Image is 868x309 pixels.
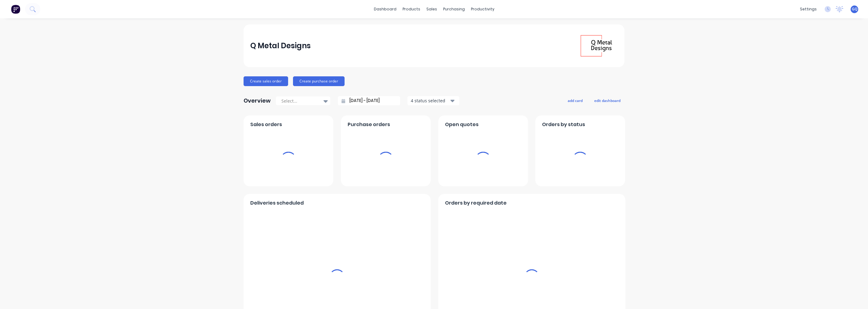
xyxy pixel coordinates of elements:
[542,121,585,128] span: Orders by status
[564,96,587,104] button: add card
[250,199,304,207] span: Deliveries scheduled
[411,97,449,104] div: 4 status selected
[371,5,400,14] a: dashboard
[423,5,440,14] div: sales
[590,96,624,104] button: edit dashboard
[575,24,618,67] img: Q Metal Designs
[293,76,345,86] button: Create purchase order
[250,40,311,52] div: Q Metal Designs
[445,199,507,207] span: Orders by required date
[407,96,459,105] button: 4 status selected
[468,5,497,14] div: productivity
[440,5,468,14] div: purchasing
[400,5,423,14] div: products
[250,121,282,128] span: Sales orders
[11,5,20,14] img: Factory
[445,121,479,128] span: Open quotes
[244,95,271,107] div: Overview
[348,121,390,128] span: Purchase orders
[797,5,820,14] div: settings
[852,6,857,12] span: GQ
[244,76,288,86] button: Create sales order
